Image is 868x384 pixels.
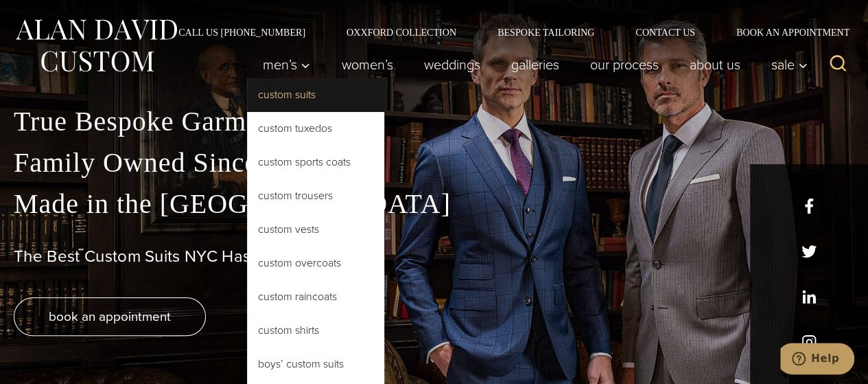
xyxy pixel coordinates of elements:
a: Galleries [495,51,574,78]
a: Contact Us [615,27,716,37]
nav: Primary Navigation [247,51,815,78]
button: View Search Form [821,48,854,81]
button: Men’s sub menu toggle [247,51,326,78]
p: True Bespoke Garments Family Owned Since [DATE] Made in the [GEOGRAPHIC_DATA] [14,101,854,225]
nav: Secondary Navigation [158,27,854,37]
a: Boys’ Custom Suits [247,348,384,381]
a: Custom Sports Coats [247,146,384,179]
a: Custom Shirts [247,314,384,347]
a: Custom Raincoats [247,280,384,313]
a: About Us [674,51,755,78]
a: weddings [408,51,495,78]
a: Custom Trousers [247,179,384,212]
a: Oxxford Collection [326,27,477,37]
a: Book an Appointment [716,27,854,37]
span: book an appointment [49,306,171,326]
a: Call Us [PHONE_NUMBER] [158,27,326,37]
a: book an appointment [14,297,206,336]
a: Custom Vests [247,213,384,246]
a: Custom Tuxedos [247,112,384,145]
a: Custom Overcoats [247,247,384,280]
a: Custom Suits [247,78,384,111]
a: Women’s [326,51,408,78]
img: Alan David Custom [14,15,178,76]
a: Bespoke Tailoring [477,27,615,37]
iframe: Opens a widget where you can chat to one of our agents [780,343,854,377]
h1: The Best Custom Suits NYC Has to Offer [14,247,854,267]
button: Sale sub menu toggle [755,51,815,78]
a: Our Process [574,51,674,78]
